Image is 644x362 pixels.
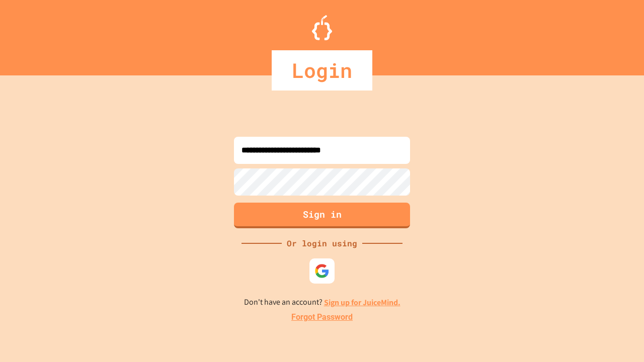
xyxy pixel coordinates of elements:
button: Sign in [234,203,410,228]
a: Forgot Password [291,311,353,323]
div: Or login using [282,237,362,249]
p: Don't have an account? [244,296,400,309]
div: Login [272,50,372,90]
a: Sign up for JuiceMind. [324,297,400,308]
img: google-icon.svg [314,263,330,279]
img: Logo.svg [312,15,332,40]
